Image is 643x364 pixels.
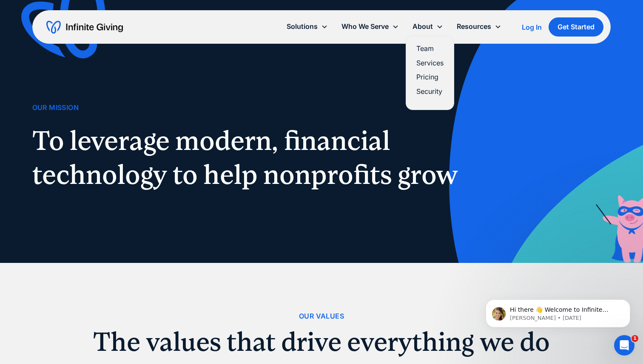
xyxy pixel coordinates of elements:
[416,57,444,69] a: Services
[32,124,468,192] h1: To leverage modern, financial technology to help nonprofits grow
[457,21,491,32] div: Resources
[341,21,389,32] div: Who We Serve
[473,282,643,341] iframe: Intercom notifications message
[614,335,634,356] iframe: Intercom live chat
[413,21,433,32] div: About
[406,17,450,36] div: About
[416,71,444,83] a: Pricing
[450,17,508,36] div: Resources
[522,22,542,32] a: Log In
[32,102,79,113] div: Our Mission
[32,329,611,355] h2: The values that drive everything we do
[280,17,335,36] div: Solutions
[335,17,406,36] div: Who We Serve
[522,24,542,31] div: Log In
[406,36,454,110] nav: About
[46,20,123,34] a: home
[416,43,444,54] a: Team
[549,17,603,37] a: Get Started
[416,86,444,97] a: Security
[632,335,638,342] span: 1
[299,310,344,322] div: Our Values
[287,21,318,32] div: Solutions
